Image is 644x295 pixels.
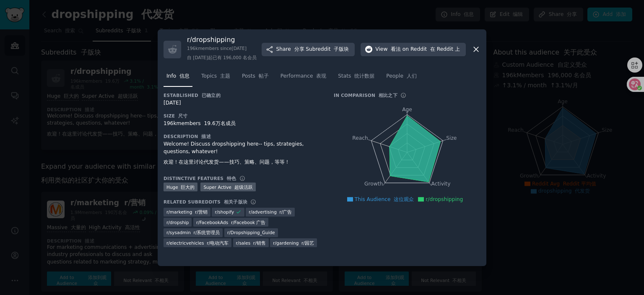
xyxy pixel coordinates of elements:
font: 帖子 [259,73,269,79]
span: r/ electricvehicles [166,240,229,246]
button: View 看法on Reddit 在 Reddit 上 [361,43,466,56]
h3: In Comparison [334,92,397,98]
span: r/ gardening [273,240,314,246]
span: Stats [338,73,374,80]
a: Info 信息 [164,70,192,87]
span: r/ sysadmin [166,230,220,235]
span: r/ shopify [215,209,234,215]
font: 已确立的 [202,93,221,98]
font: 超级活跃 [234,185,253,190]
a: Performance 表现 [278,70,329,87]
span: r/ sales [236,240,266,246]
tspan: Reach [352,135,368,141]
font: 巨大的 [181,185,195,190]
span: View [375,46,460,53]
div: Welcome! Discuss dropshipping here-- tips, strategies, questions, whatever! [164,141,322,170]
font: 19.6万名成员 [204,120,235,126]
span: r/dropshipping [426,196,463,202]
span: r/ Dropshipping_Guide [227,230,275,235]
span: Share [276,46,349,53]
font: 在 Reddit 上 [430,46,460,52]
h3: Established [164,92,322,98]
span: Posts [242,73,269,80]
font: 人们 [407,73,417,79]
h3: Related Subreddits [164,199,247,205]
font: 子版块 [334,46,349,52]
div: 196k members since [DATE] [187,45,257,64]
font: 相关子版块 [224,199,247,204]
span: People [386,73,417,80]
span: This Audience [355,196,414,202]
span: on Reddit [402,46,460,53]
div: Super Active [200,183,255,191]
span: r/ marketing [166,209,208,215]
font: r/电动汽车 [207,240,229,245]
div: [DATE] [164,99,322,107]
tspan: Activity [431,181,451,187]
font: r/销售 [253,240,266,245]
h3: r/ dropshipping [187,35,257,44]
font: 统计数据 [354,73,374,79]
font: r/Facebook 广告 [231,220,266,225]
a: Topics 主题 [198,70,233,87]
font: 信息 [179,73,190,79]
font: 相比之下 [379,93,397,98]
font: 这位观众 [394,196,414,202]
h3: Size [164,113,322,119]
span: r/ dropship [166,219,189,225]
a: Posts 帖子 [239,70,272,87]
font: 描述 [201,134,211,139]
tspan: Age [402,107,412,112]
tspan: Growth [364,181,383,187]
a: Stats 统计数据 [335,70,377,87]
span: r/ advertising [249,209,292,215]
font: 表现 [316,73,326,79]
span: r/ FacebookAds [196,219,266,225]
div: Huge [164,183,197,191]
h3: Distinctive Features [164,175,236,181]
font: 主题 [220,73,230,79]
span: Info [166,73,190,80]
span: Performance [280,73,326,80]
span: Subreddit [306,46,349,53]
font: 自 [DATE]起已有 196,000 名会员 [187,55,257,60]
div: 196k members [164,120,322,128]
font: 欢迎！在这里讨论代发货——技巧、策略、问题，等等！ [164,159,290,165]
a: People 人们 [383,70,420,87]
font: 分享 [294,46,304,52]
font: 特色 [227,176,236,181]
font: r/园艺 [301,240,314,245]
h3: Description [164,133,322,139]
font: 看法 [391,46,401,52]
font: r/系统管理员 [194,230,220,235]
button: Share 分享Subreddit 子版块 [262,43,355,56]
font: r/营销 [195,209,208,214]
tspan: Size [446,135,457,141]
span: Topics [201,73,230,80]
font: r/广告 [280,209,292,214]
font: 尺寸 [178,113,188,118]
